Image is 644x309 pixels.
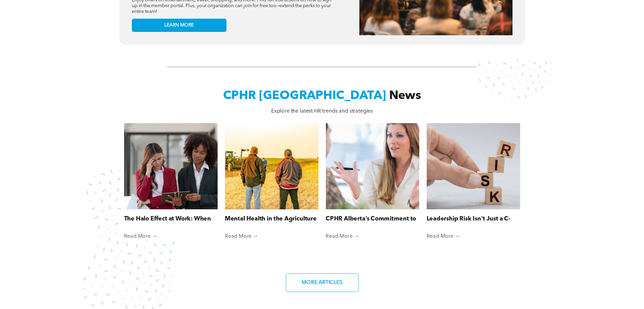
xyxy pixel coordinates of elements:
span: LEARN MORE [164,22,194,28]
a: Read More → [326,233,419,240]
span: MORE ARTICLES [300,276,345,289]
span: Explore the latest HR trends and strategies [271,109,373,114]
a: Leadership Risk Isn't Just a C-Suite Concern [427,214,520,223]
a: Read More → [225,233,318,240]
a: LEARN MORE [132,19,226,32]
span: News [389,90,421,102]
a: CPHR Alberta’s Commitment to Supporting Reservists [326,214,419,223]
a: Read More → [427,233,520,240]
a: MORE ARTICLES [286,273,358,292]
a: Read More → [124,233,218,240]
a: Mental Health in the Agriculture Industry [225,214,318,223]
a: The Halo Effect at Work: When First Impressions Cloud Fair Judgment [124,214,218,223]
span: CPHR [GEOGRAPHIC_DATA] [223,90,386,102]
